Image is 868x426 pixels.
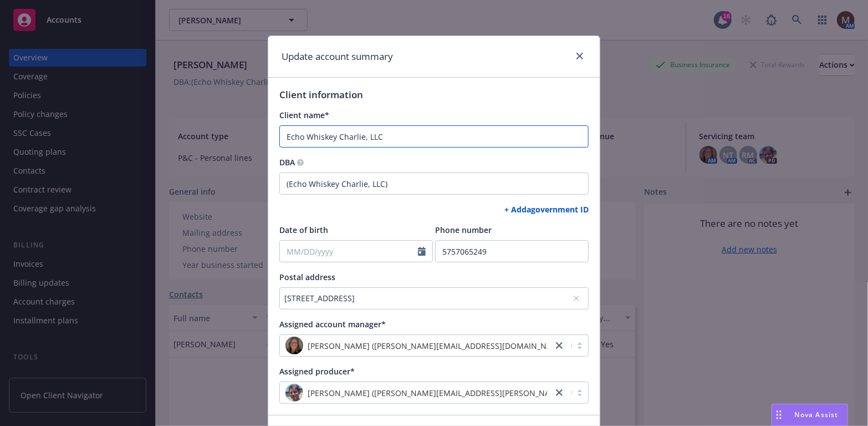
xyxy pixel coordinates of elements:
input: MM/DD/yyyy [279,240,433,262]
span: photo[PERSON_NAME] ([PERSON_NAME][EMAIL_ADDRESS][DOMAIN_NAME]) [285,337,547,354]
input: DBA [279,173,589,195]
span: DBA [279,157,295,168]
input: Enter phone number [435,240,589,262]
div: Drag to move [772,404,786,425]
h1: Client information [279,89,589,100]
input: Client name [279,125,589,148]
a: + Add a government ID [504,204,589,215]
span: Postal address [279,272,335,282]
span: Nova Assist [795,410,839,419]
span: Assigned account manager* [279,319,386,329]
span: [PERSON_NAME] ([PERSON_NAME][EMAIL_ADDRESS][DOMAIN_NAME]) [308,340,568,352]
span: [PERSON_NAME] ([PERSON_NAME][EMAIL_ADDRESS][PERSON_NAME][DOMAIN_NAME]) [308,387,630,399]
span: Date of birth [279,225,328,235]
a: close [553,386,566,399]
button: [STREET_ADDRESS] [279,287,589,310]
img: photo [285,384,303,402]
div: [STREET_ADDRESS] [284,292,573,304]
a: close [553,339,566,352]
img: photo [285,337,303,354]
span: Assigned producer* [279,366,355,377]
span: photo[PERSON_NAME] ([PERSON_NAME][EMAIL_ADDRESS][PERSON_NAME][DOMAIN_NAME]) [285,384,547,402]
button: Nova Assist [772,404,848,426]
h1: Update account summary [282,49,393,64]
span: Phone number [435,225,492,235]
a: close [573,49,586,63]
span: Client name* [279,110,329,120]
